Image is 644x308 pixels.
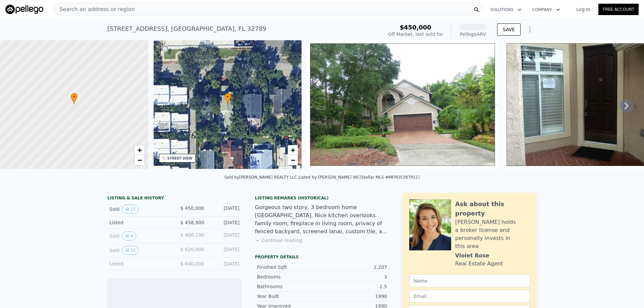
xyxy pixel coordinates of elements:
[257,293,322,300] div: Year Built
[288,145,298,155] a: Zoom in
[257,283,322,290] div: Bathrooms
[388,31,443,38] div: Off Market, last sold for
[598,4,639,15] a: Free Account
[71,93,77,105] div: •
[455,199,530,218] div: Ask about this property
[322,283,387,290] div: 2.5
[299,175,420,180] div: Listed by [PERSON_NAME] INC (Stellar MLS #MFRO5387911)
[255,254,389,260] div: Property details
[109,232,169,240] div: Sold
[322,293,387,300] div: 1990
[210,205,239,213] div: [DATE]
[288,155,298,165] a: Zoom out
[568,6,598,13] a: Log In
[460,31,486,38] div: Pellego ARV
[5,5,43,14] img: Pellego
[137,156,142,164] span: −
[109,205,169,213] div: Sold
[135,145,145,155] a: Zoom in
[485,4,527,16] button: Solutions
[409,290,530,303] input: Email
[137,146,142,154] span: +
[255,195,389,201] div: Listing Remarks (Historical)
[210,219,239,226] div: [DATE]
[180,205,204,211] span: $ 450,000
[107,195,241,202] div: LISTING & SALE HISTORY
[180,247,204,252] span: $ 620,000
[527,4,566,16] button: Company
[135,155,145,165] a: Zoom out
[210,232,239,240] div: [DATE]
[497,23,521,36] button: SAVE
[167,156,193,161] div: STREET VIEW
[107,24,266,34] div: [STREET_ADDRESS] , [GEOGRAPHIC_DATA] , FL 32789
[224,94,231,100] span: •
[322,264,387,270] div: 2,207
[257,273,322,280] div: Bedrooms
[224,93,231,105] div: •
[180,232,204,238] span: $ 400,100
[322,273,387,280] div: 3
[109,246,169,255] div: Sold
[409,274,530,287] input: Name
[122,232,136,240] button: View historical data
[257,264,322,270] div: Finished Sqft
[523,23,537,36] button: Show Options
[71,94,77,100] span: •
[455,260,503,268] div: Real Estate Agent
[122,246,139,255] button: View historical data
[210,246,239,255] div: [DATE]
[455,218,530,250] div: [PERSON_NAME] holds a broker license and personally invests in this area
[399,24,431,31] span: $450,000
[210,260,239,267] div: [DATE]
[255,237,302,244] button: Continue reading
[291,156,295,164] span: −
[255,203,389,236] div: Gorgeous two story, 3 bedroom home [GEOGRAPHIC_DATA]. Nice kitchen overlooks family room, firepla...
[109,219,169,226] div: Listed
[54,5,135,13] span: Search an address or region
[180,220,204,225] span: $ 458,900
[109,260,169,267] div: Listed
[180,261,204,266] span: $ 640,000
[307,40,498,169] img: Sale: 46445177 Parcel: 48310876
[224,175,299,180] div: Sold by [PERSON_NAME] REALTY LLC .
[122,205,139,213] button: View historical data
[455,252,489,260] div: Violet Rose
[291,146,295,154] span: +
